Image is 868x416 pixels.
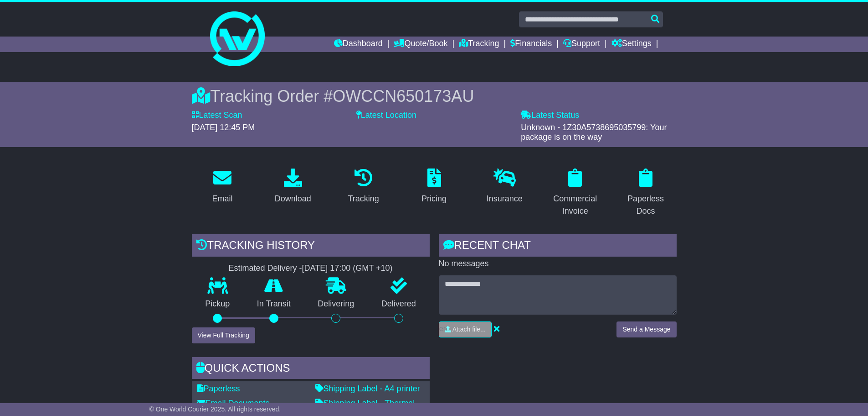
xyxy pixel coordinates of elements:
p: Pickup [192,299,244,309]
div: Tracking Order # [192,86,677,106]
p: Delivered [368,299,430,309]
a: Shipping Label - A4 printer [315,384,420,393]
a: Pricing [416,165,452,208]
span: OWCCN650173AU [333,87,474,105]
span: © One World Courier 2025. All rights reserved. [149,405,281,413]
a: Paperless Docs [615,165,677,221]
div: Tracking history [192,234,430,259]
a: Financials [510,37,552,52]
label: Latest Location [356,111,416,121]
p: In Transit [243,299,304,309]
div: [DATE] 17:00 (GMT +10) [302,263,393,274]
a: Settings [611,37,652,52]
a: Support [563,37,600,52]
div: Tracking [348,193,379,205]
span: Unknown - 1Z30A5738695035799: Your package is on the way [521,123,667,142]
div: Insurance [487,193,523,205]
a: Download [269,165,317,208]
a: Commercial Invoice [544,165,606,221]
button: Send a Message [616,321,676,337]
div: RECENT CHAT [439,234,677,259]
div: Download [275,193,311,205]
a: Tracking [342,165,385,208]
div: Email [212,193,232,205]
label: Latest Scan [192,111,242,121]
a: Tracking [459,37,499,52]
div: Commercial Invoice [550,193,600,217]
div: Estimated Delivery - [192,263,430,274]
p: No messages [439,259,677,269]
a: Insurance [481,165,529,208]
a: Paperless [197,384,240,393]
label: Latest Status [521,111,579,121]
span: [DATE] 12:45 PM [192,123,255,132]
div: Paperless Docs [621,193,671,217]
a: Email [206,165,238,208]
div: Quick Actions [192,357,430,382]
div: Pricing [421,193,447,205]
a: Email Documents [197,399,270,408]
button: View Full Tracking [192,327,255,343]
a: Dashboard [334,37,383,52]
a: Quote/Book [394,37,447,52]
p: Delivering [304,299,368,309]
